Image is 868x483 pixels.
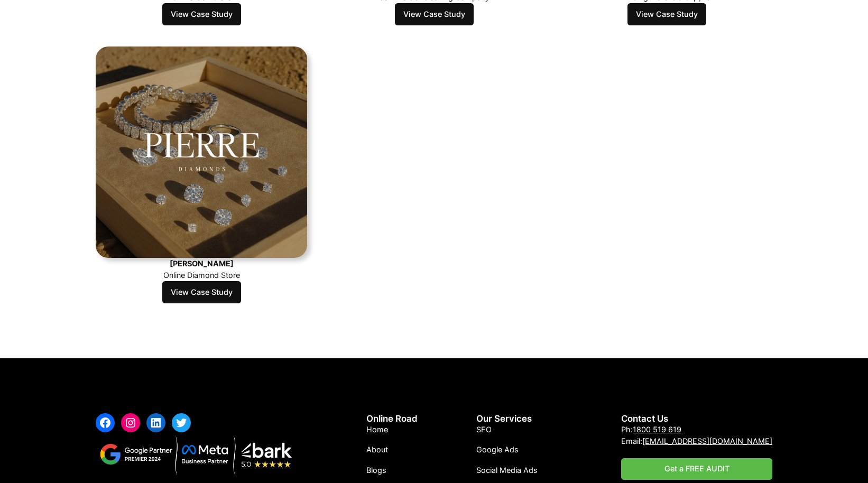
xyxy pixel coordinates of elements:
[633,425,681,434] a: 1800 519 619
[162,281,241,303] a: View Case Study
[395,3,474,25] a: View Case Study
[621,458,772,480] a: Get a FREE AUDIT
[476,466,538,475] span: Social Media Ads
[366,424,388,435] a: Home
[476,424,492,435] a: SEO
[366,444,388,456] a: About
[476,445,519,454] span: Google Ads
[163,270,240,281] p: Online Diamond Store
[476,425,492,434] span: SEO
[366,413,418,424] h2: Online Road
[476,444,519,456] a: Google Ads
[642,436,772,445] a: [EMAIL_ADDRESS][DOMAIN_NAME]
[621,413,772,424] h2: Contact Us
[476,413,562,424] h2: Our Services
[627,3,706,25] a: View Case Study
[170,259,234,268] strong: [PERSON_NAME]
[366,465,386,476] a: Blogs
[621,435,772,447] p: Email:
[621,424,772,435] p: Ph:
[162,3,241,25] a: View Case Study
[476,465,538,476] a: Social Media Ads
[366,466,386,475] span: Blogs
[366,445,388,454] span: About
